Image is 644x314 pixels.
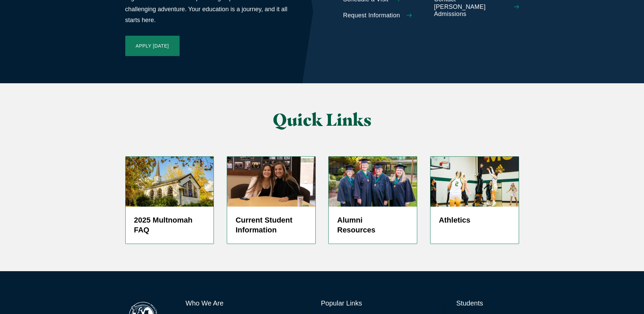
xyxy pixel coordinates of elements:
img: WBBALL_WEB [430,157,519,206]
a: Prayer Chapel in Fall 2025 Multnomah FAQ [125,156,214,244]
h2: Quick Links [193,110,451,129]
img: Prayer Chapel in Fall [126,157,214,206]
h6: Students [456,298,519,308]
h5: Athletics [439,215,510,225]
h5: Current Student Information [236,215,307,235]
h5: 2025 Multnomah FAQ [134,215,205,235]
a: screenshot-2024-05-27-at-1.37.12-pm Current Student Information [227,156,316,244]
img: screenshot-2024-05-27-at-1.37.12-pm [227,157,315,206]
a: Request Information [343,12,428,19]
a: Women's Basketball player shooting jump shot Athletics [430,156,519,244]
h6: Popular Links [321,298,431,308]
span: Request Information [343,12,400,19]
h6: Who We Are [186,298,296,308]
img: 50 Year Alumni 2019 [329,157,417,206]
a: 50 Year Alumni 2019 Alumni Resources [328,156,417,244]
a: Apply [DATE] [125,36,180,56]
h5: Alumni Resources [337,215,408,235]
